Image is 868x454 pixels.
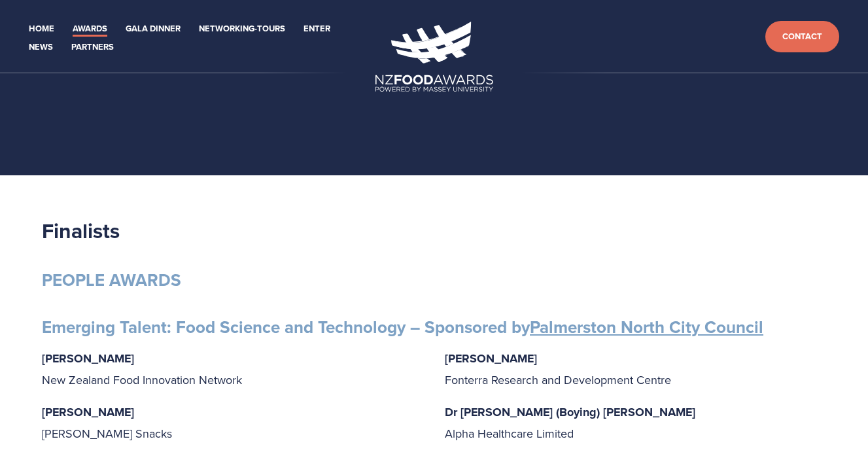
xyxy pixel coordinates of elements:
p: New Zealand Food Innovation Network [42,348,424,390]
p: Alpha Healthcare Limited [445,402,827,444]
p: Fonterra Research and Development Centre [445,348,827,390]
strong: Emerging Talent: Food Science and Technology – Sponsored by [42,315,763,340]
a: Partners [71,40,114,55]
a: Contact [765,21,839,53]
a: News [29,40,53,55]
a: Networking-Tours [199,22,285,37]
a: Enter [304,22,330,37]
a: Gala Dinner [126,22,181,37]
strong: [PERSON_NAME] [42,350,134,367]
a: Awards [73,22,107,37]
p: [PERSON_NAME] Snacks [42,402,424,444]
strong: Finalists [42,215,120,246]
a: Palmerston North City Council [530,315,763,340]
a: Home [29,22,54,37]
strong: [PERSON_NAME] [42,404,134,421]
strong: PEOPLE AWARDS [42,268,181,292]
strong: Dr [PERSON_NAME] (Boying) [PERSON_NAME] [445,404,695,421]
strong: [PERSON_NAME] [445,350,537,367]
